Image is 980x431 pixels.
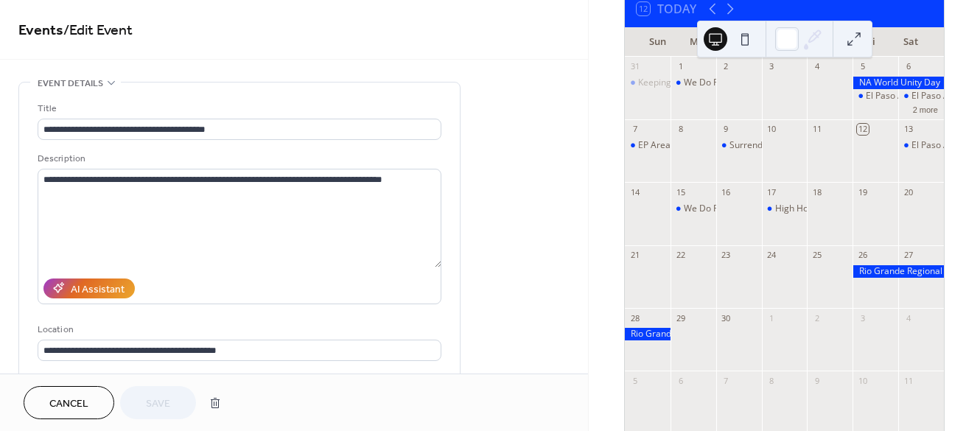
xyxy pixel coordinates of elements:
[857,375,868,386] div: 10
[671,77,716,89] div: We Do Recover Annual Cookout & Celebration
[675,124,686,135] div: 8
[675,375,686,386] div: 6
[721,375,732,386] div: 7
[71,281,125,297] div: AI Assistant
[721,250,732,261] div: 23
[857,61,868,72] div: 5
[903,186,914,197] div: 20
[766,186,777,197] div: 17
[857,186,868,197] div: 19
[38,76,103,91] span: Event details
[903,124,914,135] div: 13
[716,139,762,152] div: Surrender to Win Celebration Meeting
[857,124,868,135] div: 12
[898,139,944,152] div: El Paso Area Service Committee Meeting
[49,396,88,412] span: Cancel
[890,27,932,57] div: Sat
[766,375,777,386] div: 8
[853,77,944,89] div: NA World Unity Day
[625,77,671,89] div: Keeping It Simple Group Meeting and a Meal
[853,265,944,278] div: Rio Grande Regional Convention XXXV
[629,186,640,197] div: 14
[625,328,671,340] div: Rio Grande Regional Convention XXXV
[721,61,732,72] div: 2
[903,250,914,261] div: 27
[675,186,686,197] div: 15
[903,61,914,72] div: 6
[903,312,914,323] div: 4
[811,312,822,323] div: 2
[907,102,944,115] button: 2 more
[766,312,777,323] div: 1
[629,250,640,261] div: 21
[721,124,732,135] div: 9
[675,61,686,72] div: 1
[766,124,777,135] div: 10
[811,250,822,261] div: 25
[775,203,895,215] div: High Hopes Speaker Meeting
[38,101,438,116] div: Title
[18,16,63,45] a: Events
[811,375,822,386] div: 9
[903,375,914,386] div: 11
[38,322,438,337] div: Location
[853,90,898,102] div: El Paso Area P&P Subcommittee meeting
[638,139,818,152] div: EP Area Technology Subcommittee Meeting
[38,151,438,167] div: Description
[43,278,135,298] button: AI Assistant
[629,124,640,135] div: 7
[629,61,640,72] div: 31
[762,203,808,215] div: High Hopes Speaker Meeting
[766,61,777,72] div: 3
[679,27,721,57] div: Mon
[63,16,133,45] span: / Edit Event
[629,312,640,323] div: 28
[629,375,640,386] div: 5
[766,250,777,261] div: 24
[811,61,822,72] div: 4
[675,250,686,261] div: 22
[857,312,868,323] div: 3
[684,203,833,215] div: We Do Recover Celebration Meeting
[684,77,872,89] div: We Do Recover Annual Cookout & Celebration
[625,139,671,152] div: EP Area Technology Subcommittee Meeting
[898,90,944,102] div: El Paso Area H&I Meeting
[857,250,868,261] div: 26
[721,186,732,197] div: 16
[811,186,822,197] div: 18
[24,386,114,419] button: Cancel
[637,27,679,57] div: Sun
[638,77,821,89] div: Keeping It Simple Group Meeting and a Meal
[721,312,732,323] div: 30
[675,312,686,323] div: 29
[729,139,886,152] div: Surrender to Win Celebration Meeting
[811,124,822,135] div: 11
[671,203,716,215] div: We Do Recover Celebration Meeting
